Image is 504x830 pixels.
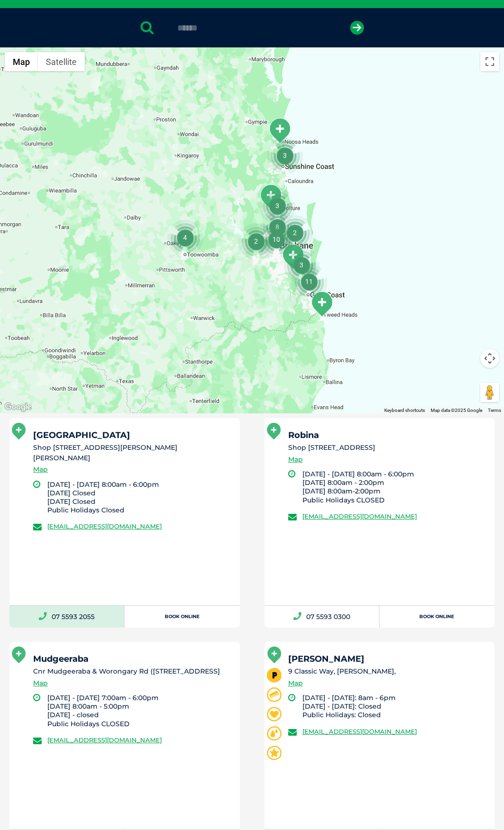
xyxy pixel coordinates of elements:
[33,431,231,439] h5: [GEOGRAPHIC_DATA]
[288,454,303,465] a: Map
[33,678,48,689] a: Map
[259,209,295,245] div: 8
[480,52,499,71] button: Toggle fullscreen view
[167,219,203,255] div: 4
[288,655,486,663] h5: [PERSON_NAME]
[480,349,499,368] button: Map camera controls
[302,470,486,504] li: [DATE] - [DATE] 8:00am - 6:00pm [DATE] 8:00am - 2:00pm [DATE] 8:00am-2:00pm Public Holidays CLOSED
[47,736,162,744] a: [EMAIL_ADDRESS][DOMAIN_NAME]
[124,606,239,628] a: Book Online
[288,678,303,689] a: Map
[2,401,34,413] img: Google
[310,291,334,317] div: Tweed Heads
[2,401,34,413] a: Open this area in Google Maps (opens a new window)
[302,728,417,735] a: [EMAIL_ADDRESS][DOMAIN_NAME]
[33,443,231,463] li: Shop [STREET_ADDRESS][PERSON_NAME][PERSON_NAME]
[258,221,294,257] div: 10
[384,407,425,414] button: Keyboard shortcuts
[5,52,38,71] button: Show street map
[277,215,313,251] div: 2
[265,606,380,628] a: 07 5593 0300
[288,443,486,453] li: Shop [STREET_ADDRESS]
[33,464,48,475] a: Map
[259,184,283,210] div: Morayfield
[488,408,501,413] a: Terms
[288,431,486,439] h5: Robina
[33,666,231,676] li: Cnr Mudgeeraba & Worongary Rd ([STREET_ADDRESS]
[9,606,124,628] a: 07 5593 2055
[302,512,417,520] a: [EMAIL_ADDRESS][DOMAIN_NAME]
[302,693,486,720] li: [DATE] - [DATE]: 8am - 6pm [DATE] - [DATE]: Closed ﻿Public Holidays: ﻿Closed
[267,137,303,173] div: 3
[47,522,162,530] a: [EMAIL_ADDRESS][DOMAIN_NAME]
[380,606,495,628] a: Book Online
[291,264,327,300] div: 11
[33,655,231,663] h5: Mudgeeraba
[268,118,292,144] div: Noosa Civic
[480,383,499,402] button: Drag Pegman onto the map to open Street View
[486,43,495,53] button: Search
[238,223,274,259] div: 2
[259,188,295,224] div: 3
[38,52,85,71] button: Show satellite imagery
[283,247,319,283] div: 3
[288,666,486,676] li: 9 Classic Way, [PERSON_NAME],
[47,693,231,728] li: [DATE] - [DATE] 7:00am - 6:00pm [DATE] 8:00am - 5:00pm [DATE] - closed Public Holidays CLOSED
[47,480,231,515] li: [DATE] - [DATE] 8:00am - 6:00pm [DATE] Closed [DATE] Closed Public Holidays Closed
[431,408,482,413] span: Map data ©2025 Google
